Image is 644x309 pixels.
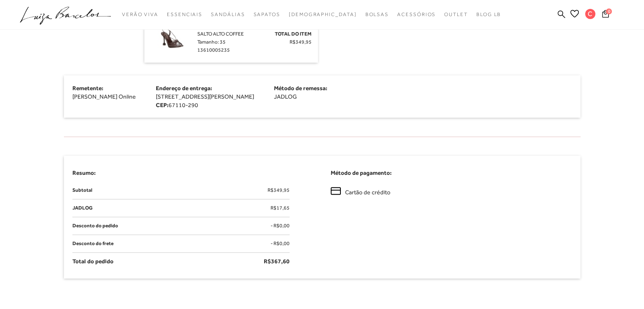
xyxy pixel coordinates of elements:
span: Sapatos [253,11,280,17]
span: - [271,223,273,229]
span: Total do Item [275,31,312,37]
a: categoryNavScreenReaderText [253,7,280,22]
a: categoryNavScreenReaderText [167,7,202,22]
a: BLOG LB [476,7,501,22]
span: Bolsas [365,11,389,17]
span: [DEMOGRAPHIC_DATA] [289,11,357,17]
span: R$367,60 [264,257,290,266]
span: Desconto do pedido [72,221,118,230]
span: Desconto do frete [72,239,113,248]
button: C [581,8,600,22]
span: Remetente: [72,85,103,91]
span: Acessórios [397,11,436,17]
span: Subtotal [72,186,92,195]
span: BLOG LB [476,11,501,17]
a: categoryNavScreenReaderText [397,7,436,22]
span: JADLOG [274,93,297,100]
span: R$349,95 [290,39,312,45]
a: noSubCategoriesText [289,7,357,22]
span: R$17,65 [271,204,290,212]
h4: Método de pagamento: [331,168,572,177]
span: Endereço de entrega: [156,85,212,91]
a: categoryNavScreenReaderText [122,7,158,22]
span: Total do pedido [72,257,113,266]
span: 0 [606,8,612,14]
span: Verão Viva [122,11,158,17]
span: Outlet [444,11,468,17]
span: 13610005235 [197,47,230,53]
span: Sandálias [211,11,245,17]
span: Essenciais [167,11,202,17]
a: categoryNavScreenReaderText [211,7,245,22]
a: categoryNavScreenReaderText [365,7,389,22]
span: Tamanho: 35 [197,39,226,45]
span: Cartão de crédito [345,188,390,197]
button: 0 [600,9,611,21]
span: - [271,240,273,246]
img: SANDÁLIA AMARRAÇÕES SALTO ALTO COFFEE [151,14,193,56]
span: C [585,9,595,19]
span: R$0,00 [274,240,290,246]
a: categoryNavScreenReaderText [444,7,468,22]
strong: CEP: [156,102,169,108]
span: R$0,00 [274,223,290,229]
span: Método de remessa: [274,85,327,91]
span: 67110-290 [169,102,198,108]
span: JADLOG [72,204,93,212]
h4: Resumo: [72,168,314,177]
span: [PERSON_NAME] Online [72,93,136,100]
span: R$349,95 [268,186,290,195]
span: [STREET_ADDRESS][PERSON_NAME] [156,93,254,100]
